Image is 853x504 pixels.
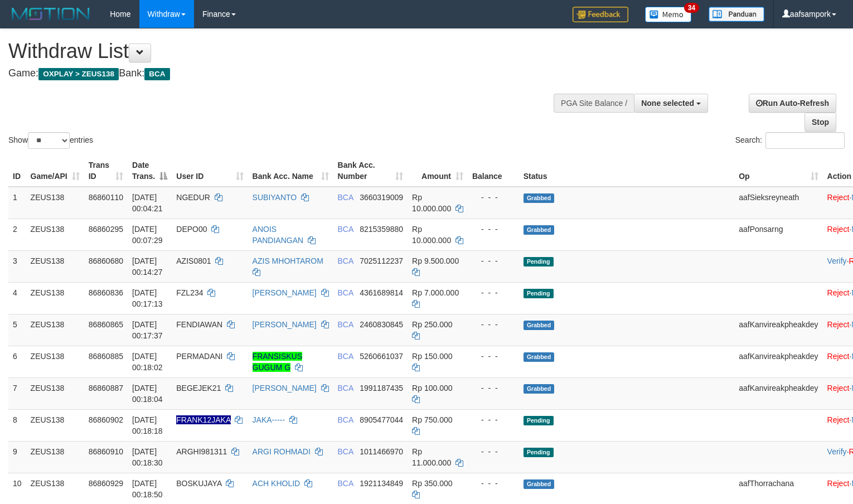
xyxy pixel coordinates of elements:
span: Rp 7.000.000 [412,288,459,297]
td: 5 [8,314,26,346]
a: Reject [827,384,850,392]
div: - - - [472,478,515,489]
span: [DATE] 00:18:30 [132,447,163,467]
span: Copy 1991187435 to clipboard [360,384,403,392]
td: ZEUS138 [26,409,84,441]
a: FRANSISKUS GUGUM G [253,352,302,372]
th: Trans ID: activate to sort column ascending [84,155,128,187]
a: Stop [804,113,836,132]
td: ZEUS138 [26,219,84,250]
td: ZEUS138 [26,377,84,409]
span: FENDIAWAN [176,320,222,329]
a: Verify [827,447,847,456]
span: BCA [338,479,353,488]
span: 86860836 [89,288,123,297]
a: Reject [827,225,850,234]
span: [DATE] 00:18:04 [132,384,163,404]
span: BCA [338,320,353,329]
span: 34 [684,3,699,13]
span: Rp 250.000 [412,320,452,329]
span: 86860865 [89,320,123,329]
span: Copy 2460830845 to clipboard [360,320,403,329]
a: ARGI ROHMADI [253,447,311,456]
a: ANOIS PANDIANGAN [253,225,304,245]
span: [DATE] 00:18:02 [132,352,163,372]
span: [DATE] 00:04:21 [132,193,163,213]
a: Verify [827,256,847,265]
td: 6 [8,346,26,377]
span: BCA [338,415,353,424]
input: Search: [765,132,845,149]
span: Rp 750.000 [412,415,452,424]
span: 86860885 [89,352,123,361]
td: 1 [8,187,26,219]
td: aafSieksreyneath [734,187,822,219]
img: panduan.png [709,7,764,22]
span: BCA [338,193,353,202]
div: - - - [472,446,515,457]
span: Pending [524,289,554,298]
span: Rp 11.000.000 [412,447,451,467]
span: 86860680 [89,256,123,265]
span: Grabbed [524,384,555,394]
span: Copy 1921134849 to clipboard [360,479,403,488]
span: Copy 3660319009 to clipboard [360,193,403,202]
span: Rp 10.000.000 [412,193,451,213]
td: ZEUS138 [26,250,84,282]
span: Copy 4361689814 to clipboard [360,288,403,297]
td: aafKanvireakpheakdey [734,314,822,346]
a: Run Auto-Refresh [749,94,836,113]
div: - - - [472,319,515,330]
a: Reject [827,479,850,488]
div: - - - [472,287,515,298]
th: Op: activate to sort column ascending [734,155,822,187]
a: Reject [827,415,850,424]
span: DEPO00 [176,225,207,234]
th: Balance [468,155,519,187]
div: - - - [472,192,515,203]
span: Pending [524,448,554,457]
span: Pending [524,257,554,266]
img: Feedback.jpg [573,7,628,22]
th: User ID: activate to sort column ascending [172,155,248,187]
a: Reject [827,320,850,329]
span: None selected [641,99,694,108]
h4: Game: Bank: [8,68,558,79]
span: Nama rekening ada tanda titik/strip, harap diedit [176,415,230,424]
span: Copy 8905477044 to clipboard [360,415,403,424]
span: 86860902 [89,415,123,424]
span: Copy 1011466970 to clipboard [360,447,403,456]
th: Game/API: activate to sort column ascending [26,155,84,187]
div: - - - [472,351,515,362]
select: Showentries [28,132,70,149]
span: BOSKUJAYA [176,479,221,488]
span: Copy 8215359880 to clipboard [360,225,403,234]
span: FZL234 [176,288,203,297]
div: PGA Site Balance / [554,94,634,113]
div: - - - [472,255,515,266]
span: BCA [338,384,353,392]
span: Pending [524,416,554,425]
span: Rp 350.000 [412,479,452,488]
img: Button%20Memo.svg [645,7,692,22]
span: Copy 7025112237 to clipboard [360,256,403,265]
span: Copy 5260661037 to clipboard [360,352,403,361]
span: AZIS0801 [176,256,211,265]
span: [DATE] 00:17:13 [132,288,163,308]
span: BCA [338,288,353,297]
span: Grabbed [524,225,555,235]
span: ARGHI981311 [176,447,227,456]
span: BCA [338,256,353,265]
label: Show entries [8,132,93,149]
td: ZEUS138 [26,346,84,377]
span: BCA [338,225,353,234]
a: [PERSON_NAME] [253,384,317,392]
span: Grabbed [524,352,555,362]
a: Reject [827,288,850,297]
button: None selected [634,94,708,113]
a: [PERSON_NAME] [253,320,317,329]
td: ZEUS138 [26,187,84,219]
h1: Withdraw List [8,40,558,62]
span: BCA [144,68,169,80]
td: 3 [8,250,26,282]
